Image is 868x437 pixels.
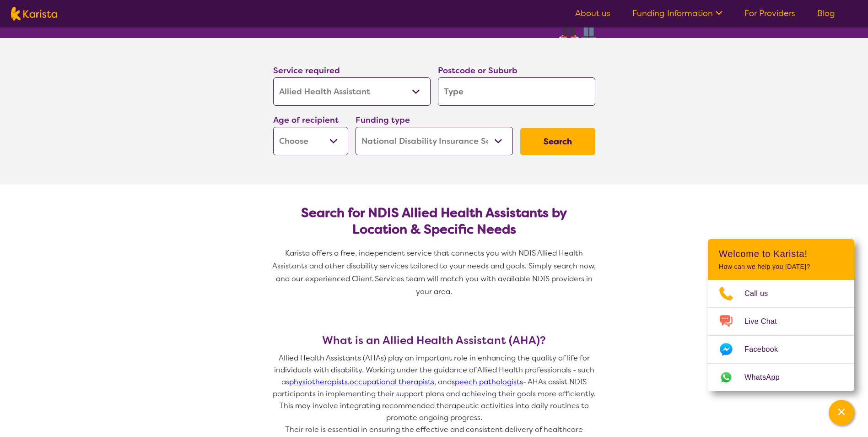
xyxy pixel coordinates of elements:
[719,263,843,271] p: How can we help you [DATE]?
[270,247,599,298] p: Karista offers a free, independent service that connects you with NDIS Allied Health Assistants a...
[273,65,340,76] label: Service required
[452,377,523,387] a: speech pathologists
[719,248,843,259] h2: Welcome to Karista!
[744,315,788,328] span: Live Chat
[270,352,599,424] p: Allied Health Assistants (AHAs) play an important role in enhancing the quality of life for indiv...
[280,205,588,238] h2: Search for NDIS Allied Health Assistants by Location & Specific Needs
[273,115,339,126] label: Age of recipient
[744,8,795,19] a: For Providers
[270,334,599,347] h3: What is an Allied Health Assistant (AHA)?
[708,239,854,391] div: Channel Menu
[438,77,595,106] input: Type
[438,65,518,76] label: Postcode or Suburb
[289,377,348,387] a: physiotherapists
[744,287,779,300] span: Call us
[350,377,434,387] a: occupational therapists
[744,343,789,356] span: Facebook
[11,7,57,21] img: Karista logo
[708,364,854,391] a: Web link opens in a new tab.
[356,115,410,126] label: Funding type
[520,128,595,155] button: Search
[829,400,854,426] button: Channel Menu
[744,371,791,384] span: WhatsApp
[817,8,835,19] a: Blog
[575,8,610,19] a: About us
[708,280,854,391] ul: Choose channel
[632,8,722,19] a: Funding Information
